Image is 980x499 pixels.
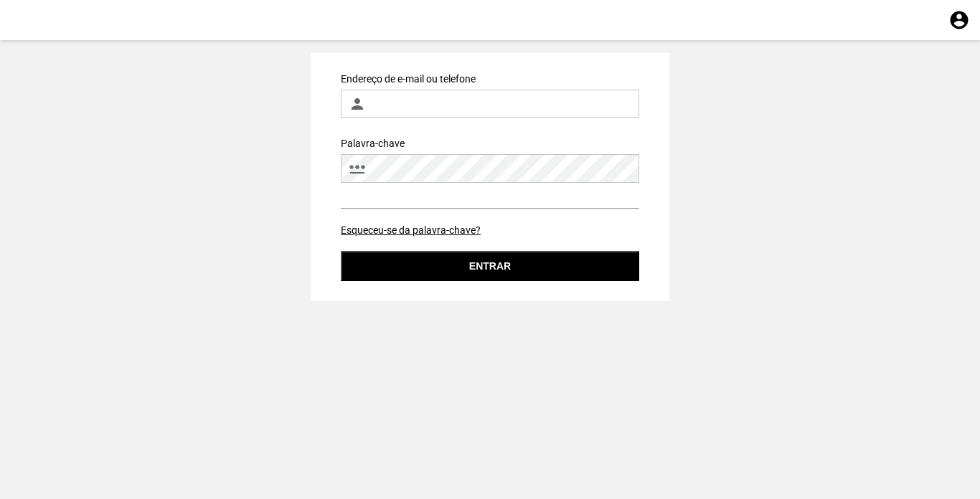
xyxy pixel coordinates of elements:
a: Esqueceu-se da palavra-chave? [341,224,481,236]
i: person [349,95,366,113]
button: Entrar [341,251,639,281]
i: password [349,160,366,177]
label: Palavra-chave [341,138,405,149]
span: account_circle [948,9,970,31]
label: Endereço de e-mail ou telefone [341,73,476,85]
